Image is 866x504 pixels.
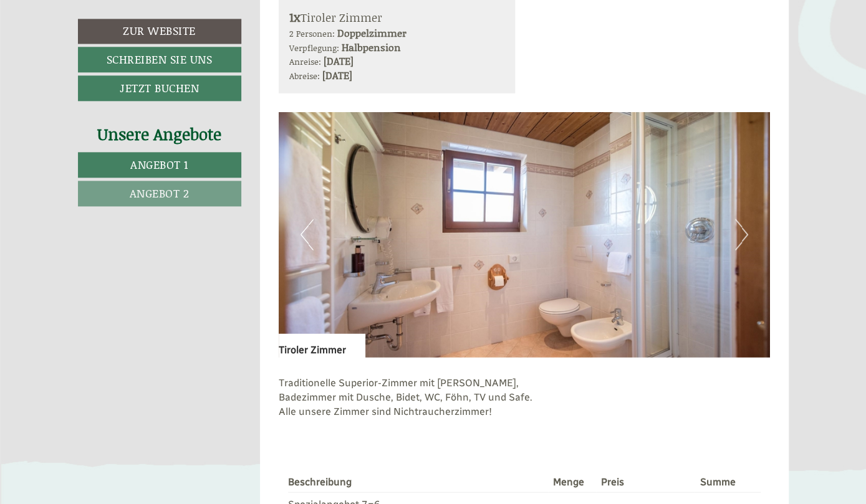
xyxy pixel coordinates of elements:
[78,123,241,146] div: Unsere Angebote
[337,25,407,39] b: Doppelzimmer
[342,39,401,54] b: Halbpension
[78,47,241,72] a: Schreiben Sie uns
[288,472,548,492] th: Beschreibung
[279,333,365,357] div: Tiroler Zimmer
[130,185,190,201] span: Angebot 2
[695,472,760,492] th: Summe
[289,7,301,25] b: 1x
[735,219,748,250] button: Next
[289,54,321,67] small: Anreise:
[596,472,695,492] th: Preis
[289,69,320,82] small: Abreise:
[289,26,335,39] small: 2 Personen:
[279,376,770,419] p: Traditionelle Superior-Zimmer mit [PERSON_NAME], Badezimmer mit Dusche, Bidet, WC, Föhn, TV und S...
[301,219,314,250] button: Previous
[279,112,770,357] img: image
[322,67,352,82] b: [DATE]
[324,53,354,67] b: [DATE]
[78,19,241,44] a: Zur Website
[78,75,241,101] a: Jetzt buchen
[130,156,188,173] span: Angebot 1
[548,472,596,492] th: Menge
[289,7,504,26] div: Tiroler Zimmer
[289,40,339,54] small: Verpflegung:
